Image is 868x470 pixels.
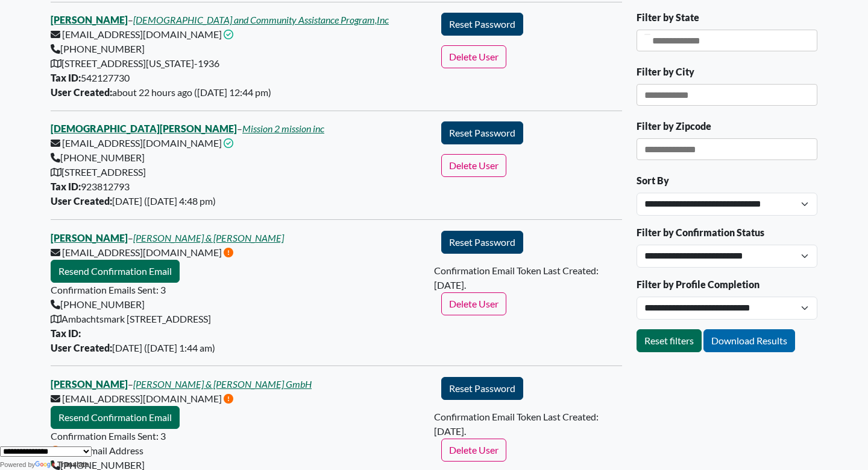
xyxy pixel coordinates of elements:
i: This email address is confirmed. [224,138,233,148]
div: – [EMAIL_ADDRESS][DOMAIN_NAME] [PHONE_NUMBER] [STREET_ADDRESS][US_STATE]-1936 542127730 about 22 ... [43,13,434,100]
a: [DEMOGRAPHIC_DATA][PERSON_NAME] [51,123,237,134]
button: Reset Password [441,377,523,400]
div: – [EMAIL_ADDRESS][DOMAIN_NAME] [PHONE_NUMBER] [STREET_ADDRESS] 923812793 [DATE] ([DATE] 4:48 pm) [43,121,434,208]
a: [PERSON_NAME] [51,378,128,390]
a: [PERSON_NAME] & [PERSON_NAME] GmbH [133,378,312,390]
a: Reset filters [637,329,702,352]
label: Filter by Zipcode [637,119,711,134]
i: This email address is confirmed. [224,30,233,39]
button: Reset Password [441,121,523,144]
b: Tax ID: [51,327,81,339]
button: Delete User [441,45,506,68]
b: Tax ID: [51,181,81,192]
button: Delete User [441,439,506,462]
button: Reset Password [441,231,523,254]
button: Resend Confirmation Email [51,406,180,429]
a: Download Results [703,329,795,352]
b: User Created: [51,195,112,207]
a: [PERSON_NAME] [51,232,128,243]
label: Filter by Confirmation Status [637,225,764,240]
img: Google Translate [35,461,57,469]
button: Reset Password [441,13,523,36]
div: Confirmation Email Token Last Created: [DATE]. [434,410,629,439]
label: Filter by Profile Completion [637,277,759,292]
div: Confirmation Email Token Last Created: [DATE]. [434,263,629,292]
b: User Created: [51,86,112,98]
a: Translate [35,460,89,469]
div: – [EMAIL_ADDRESS][DOMAIN_NAME] Confirmation Emails Sent: 3 [PHONE_NUMBER] Ambachtsmark [STREET_AD... [43,231,434,355]
label: Sort By [637,173,669,188]
label: Filter by State [637,10,699,25]
b: Tax ID: [51,72,81,83]
a: [PERSON_NAME] [51,14,128,25]
i: This email address is not yet confirmed. [224,394,233,404]
button: Delete User [441,154,506,177]
a: [DEMOGRAPHIC_DATA] and Community Assistance Program,Inc [133,14,389,25]
i: This email address is not yet confirmed. [224,248,233,257]
button: Delete User [441,292,506,315]
a: [PERSON_NAME] & [PERSON_NAME] [133,232,284,243]
b: User Created: [51,342,112,353]
label: Filter by City [637,65,694,79]
button: Resend Confirmation Email [51,260,180,283]
a: Mission 2 mission inc [242,123,324,134]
